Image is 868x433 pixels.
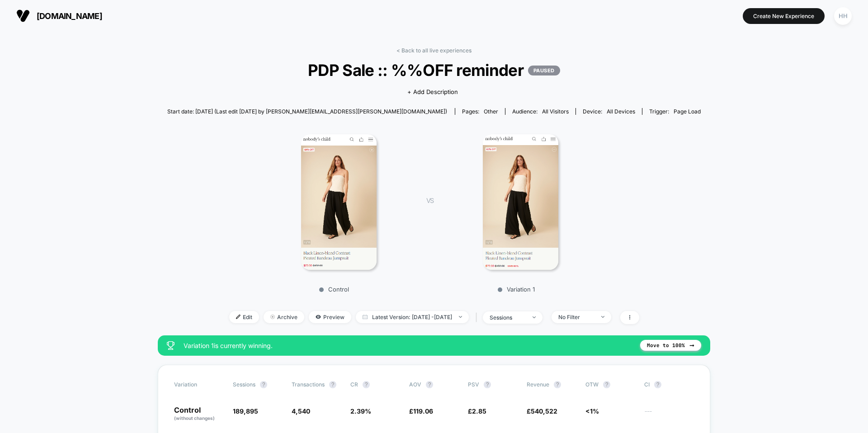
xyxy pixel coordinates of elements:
div: Trigger: [649,108,701,115]
span: + Add Description [407,88,458,97]
img: end [601,316,604,318]
img: Control main [301,134,377,270]
img: edit [236,315,241,319]
button: ? [484,381,491,388]
span: | [473,311,483,324]
span: £ [527,407,557,415]
img: success_star [167,341,175,350]
div: No Filter [558,314,594,320]
span: Start date: [DATE] (Last edit [DATE] by [PERSON_NAME][EMAIL_ADDRESS][PERSON_NAME][DOMAIN_NAME]) [167,108,447,115]
span: £ [468,407,486,415]
span: other [484,108,498,115]
span: <1% [585,407,599,415]
span: Revenue [527,381,549,388]
span: (without changes) [174,415,215,421]
button: ? [329,381,336,388]
span: AOV [409,381,421,388]
p: Variation 1 [443,286,590,293]
span: PDP Sale :: %%OFF reminder [194,61,674,80]
span: 2.85 [472,407,486,415]
span: Latest Version: [DATE] - [DATE] [356,311,469,323]
span: 4,540 [292,407,310,415]
span: Variation 1 is currently winning. [184,342,631,349]
span: all devices [607,108,635,115]
button: Create New Experience [743,8,825,24]
span: 2.39 % [350,407,371,415]
span: Transactions [292,381,325,388]
span: --- [644,409,694,422]
div: sessions [490,314,526,321]
img: Visually logo [16,9,30,23]
span: Variation [174,381,224,388]
div: HH [834,7,852,25]
span: Device: [576,108,642,115]
button: ? [426,381,433,388]
button: ? [554,381,561,388]
div: Pages: [462,108,498,115]
span: Archive [264,311,304,323]
p: PAUSED [528,66,560,75]
a: < Back to all live experiences [396,47,472,54]
button: ? [603,381,610,388]
span: £ [409,407,433,415]
p: Control [260,286,408,293]
img: end [533,316,536,318]
span: OTW [585,381,635,388]
span: Preview [309,311,351,323]
span: VS [426,197,434,204]
span: PSV [468,381,479,388]
button: ? [363,381,370,388]
span: 119.06 [413,407,433,415]
button: ? [654,381,661,388]
button: ? [260,381,267,388]
span: Page Load [674,108,701,115]
span: 189,895 [233,407,258,415]
button: HH [831,7,854,25]
img: end [459,316,462,318]
span: 540,522 [531,407,557,415]
p: Control [174,406,224,422]
span: All Visitors [542,108,569,115]
span: Sessions [233,381,255,388]
span: CR [350,381,358,388]
img: end [270,315,275,319]
span: CI [644,381,694,388]
img: calendar [363,315,368,319]
div: Audience: [512,108,569,115]
button: Move to 100% [640,340,701,351]
span: Edit [229,311,259,323]
button: [DOMAIN_NAME] [14,9,105,23]
img: Variation 1 main [483,134,558,270]
span: [DOMAIN_NAME] [37,11,102,21]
